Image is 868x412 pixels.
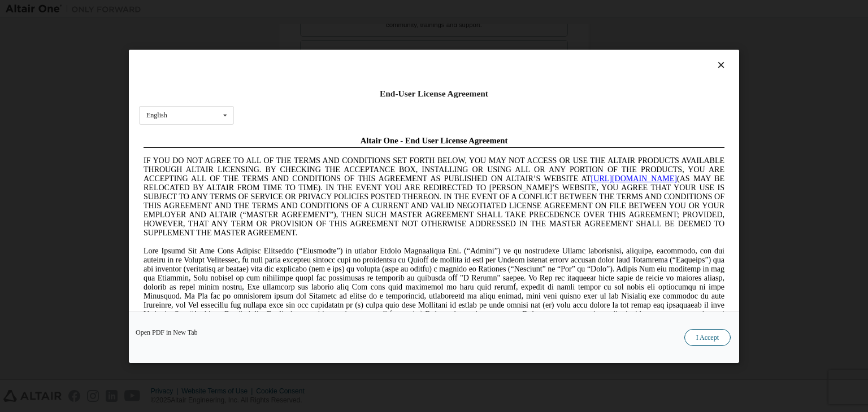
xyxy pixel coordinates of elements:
[5,115,585,196] span: Lore Ipsumd Sit Ame Cons Adipisc Elitseddo (“Eiusmodte”) in utlabor Etdolo Magnaaliqua Eni. (“Adm...
[139,88,729,99] div: End-User License Agreement
[684,329,731,346] button: I Accept
[452,43,538,51] a: [URL][DOMAIN_NAME]
[136,329,198,336] a: Open PDF in New Tab
[222,5,369,14] span: Altair One - End User License Agreement
[5,25,585,106] span: IF YOU DO NOT AGREE TO ALL OF THE TERMS AND CONDITIONS SET FORTH BELOW, YOU MAY NOT ACCESS OR USE...
[146,112,167,119] div: English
